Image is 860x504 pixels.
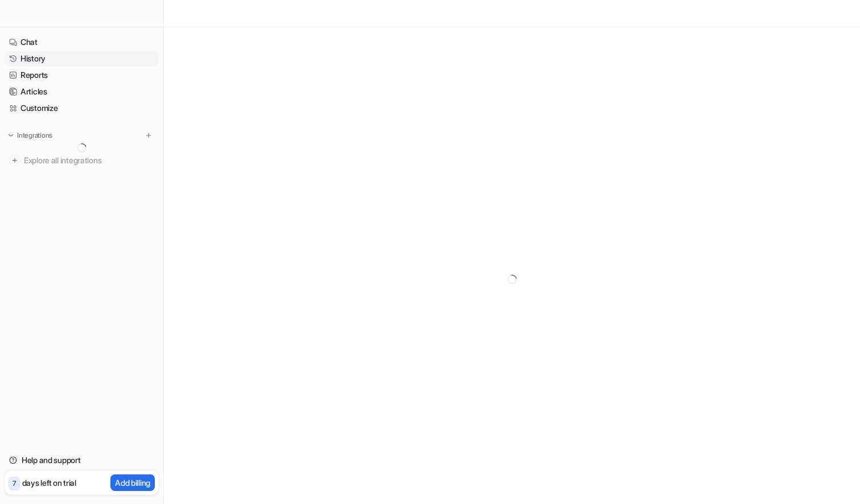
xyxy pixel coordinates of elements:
[24,151,154,170] span: Explore all integrations
[5,452,159,468] a: Help and support
[5,100,159,116] a: Customize
[110,474,155,491] button: Add billing
[145,131,153,139] img: menu_add.svg
[22,477,76,489] p: days left on trial
[5,67,159,83] a: Reports
[5,34,159,50] a: Chat
[5,51,159,67] a: History
[13,478,16,489] p: 7
[5,152,159,168] a: Explore all integrations
[5,130,56,141] button: Integrations
[9,155,20,166] img: explore all integrations
[5,84,159,100] a: Articles
[17,131,52,140] p: Integrations
[115,477,150,489] p: Add billing
[7,131,15,139] img: expand menu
